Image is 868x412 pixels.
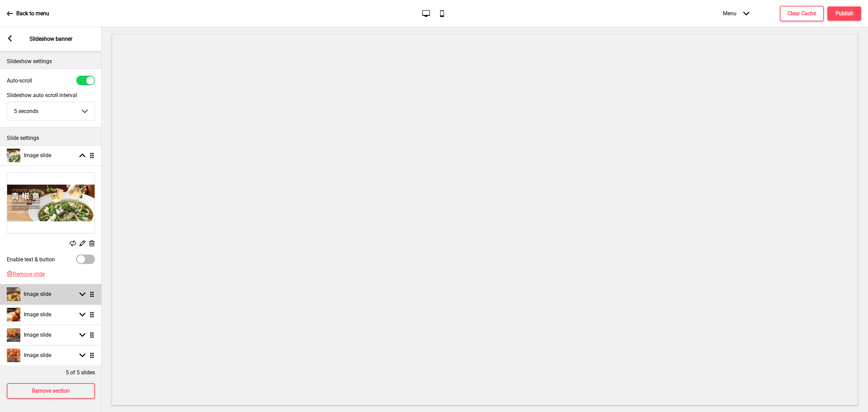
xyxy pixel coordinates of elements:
h4: Clear Cache [788,10,816,17]
p: 5 of 5 slides [66,369,95,376]
a: Back to menu [7,4,49,23]
div: Menu [716,3,756,23]
p: Slideshow banner [29,35,72,43]
img: Image [7,173,95,233]
h4: Image slide [24,291,51,298]
button: Remove section [7,383,95,399]
h4: Image slide [24,311,51,318]
h4: Image slide [24,331,51,339]
button: Clear Cache [780,6,824,21]
span: Remove slide [13,271,45,277]
h4: Image slide [24,152,51,159]
p: Slide settings [7,134,95,142]
h4: Image slide [24,352,51,359]
h4: Remove section [32,387,70,395]
label: Auto-scroll [7,77,32,84]
button: Publish [827,6,861,21]
p: Slideshow settings [7,58,95,65]
p: Back to menu [16,10,49,17]
h4: Publish [835,10,853,17]
label: Slideshow auto scroll interval [7,92,95,98]
label: Enable text & button [7,256,55,263]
